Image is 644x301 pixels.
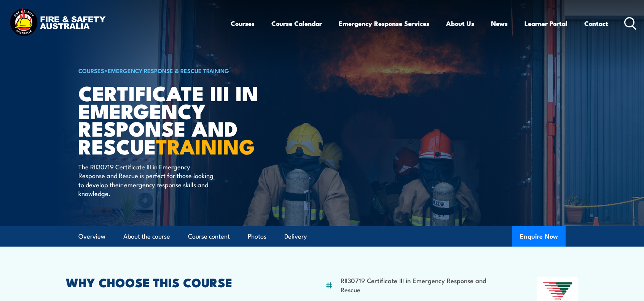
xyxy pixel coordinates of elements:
[231,13,255,33] a: Courses
[339,13,429,33] a: Emergency Response Services
[78,84,266,155] h1: Certificate III in Emergency Response and Rescue
[78,226,105,247] a: Overview
[584,13,608,33] a: Contact
[123,226,170,247] a: About the course
[446,13,474,33] a: About Us
[271,13,322,33] a: Course Calendar
[78,162,217,198] p: The RII30719 Certificate III in Emergency Response and Rescue is perfect for those looking to dev...
[78,66,266,75] h6: >
[66,277,288,287] h2: WHY CHOOSE THIS COURSE
[188,226,230,247] a: Course content
[512,226,566,247] button: Enquire Now
[78,66,104,75] a: COURSES
[248,226,266,247] a: Photos
[108,66,229,75] a: Emergency Response & Rescue Training
[341,276,500,294] li: RII30719 Certificate III in Emergency Response and Rescue
[491,13,508,33] a: News
[524,13,567,33] a: Learner Portal
[284,226,307,247] a: Delivery
[156,130,255,161] strong: TRAINING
